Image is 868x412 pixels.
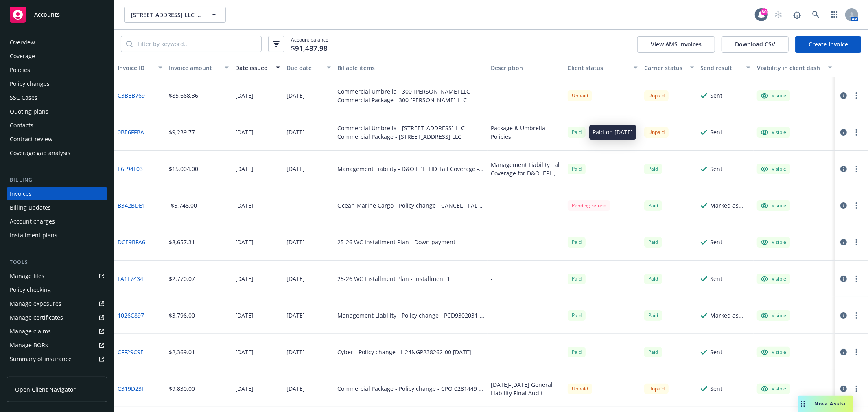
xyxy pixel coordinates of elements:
[491,348,493,356] div: -
[761,239,786,246] div: Visible
[337,96,470,104] div: Commercial Package - 300 [PERSON_NAME] LLC
[169,64,220,72] div: Invoice amount
[711,384,723,393] div: Sent
[7,311,107,324] a: Manage certificates
[644,274,662,284] span: Paid
[7,36,107,49] a: Overview
[701,64,741,72] div: Send result
[491,238,493,246] div: -
[644,237,662,247] div: Paid
[568,164,586,174] div: Paid
[235,201,254,210] div: [DATE]
[10,325,51,338] div: Manage claims
[789,7,805,23] a: Report a Bug
[114,58,166,77] button: Invoice ID
[286,348,305,356] div: [DATE]
[568,90,592,101] div: Unpaid
[10,187,32,200] div: Invoices
[644,127,669,137] div: Unpaid
[761,275,786,283] div: Visible
[10,50,35,63] div: Coverage
[10,270,44,283] div: Manage files
[798,396,853,412] button: Nova Assist
[10,283,51,296] div: Policy checking
[568,127,586,137] span: Paid
[10,119,33,132] div: Contacts
[7,187,107,200] a: Invoices
[491,201,493,210] div: -
[118,91,145,100] a: C3BEB769
[235,348,254,356] div: [DATE]
[711,91,723,100] div: Sent
[118,238,145,246] a: DCE9BFA6
[10,366,62,379] div: Policy AI ingestions
[568,64,629,72] div: Client status
[235,238,254,246] div: [DATE]
[286,128,305,136] div: [DATE]
[711,348,723,356] div: Sent
[644,164,662,174] span: Paid
[7,215,107,228] a: Account charges
[337,238,455,246] div: 25-26 WC Installment Plan - Down payment
[169,238,195,246] div: $8,657.31
[568,347,586,357] div: Paid
[337,124,465,132] div: Commercial Umbrella - [STREET_ADDRESS] LLC
[10,91,37,104] div: SSC Cases
[7,91,107,104] a: SSC Cases
[10,147,70,160] div: Coverage gap analysis
[337,87,470,96] div: Commercial Umbrella - 300 [PERSON_NAME] LLC
[761,348,786,356] div: Visible
[337,274,450,283] div: 25-26 WC Installment Plan - Installment 1
[7,297,107,310] span: Manage exposures
[118,201,145,210] a: B342BDE1
[169,164,198,173] div: $15,004.00
[235,128,254,136] div: [DATE]
[491,160,561,178] div: Management Liability Tal Coverage for D&O, EPLI, FID from [DATE]-[DATE].
[235,64,271,72] div: Date issued
[15,385,76,394] span: Open Client Navigator
[491,274,493,283] div: -
[286,311,305,320] div: [DATE]
[7,176,107,184] div: Billing
[286,164,305,173] div: [DATE]
[564,58,641,77] button: Client status
[235,164,254,173] div: [DATE]
[644,64,685,72] div: Carrier status
[166,58,232,77] button: Invoice amount
[488,58,564,77] button: Description
[722,36,789,53] button: Download CSV
[757,64,823,72] div: Visibility in client dash
[10,353,72,366] div: Summary of insurance
[644,200,662,210] div: Paid
[283,58,335,77] button: Due date
[761,385,786,392] div: Visible
[10,339,48,352] div: Manage BORs
[10,201,51,214] div: Billing updates
[808,7,824,23] a: Search
[7,229,107,242] a: Installment plans
[761,129,786,136] div: Visible
[169,201,197,210] div: -$5,748.00
[124,7,226,23] button: [STREET_ADDRESS] LLC & [STREET_ADDRESS][PERSON_NAME] LLC (Previously School Apparel Inc)
[637,36,715,53] button: View AMS invoices
[10,105,48,118] div: Quoting plans
[235,274,254,283] div: [DATE]
[644,310,662,320] div: Paid
[7,339,107,352] a: Manage BORs
[711,274,723,283] div: Sent
[10,36,35,49] div: Overview
[711,164,723,173] div: Sent
[334,58,488,77] button: Billable items
[286,64,322,72] div: Due date
[7,258,107,266] div: Tools
[491,380,561,397] div: [DATE]-[DATE] General Liability Final Audit
[169,311,195,320] div: $3,796.00
[286,238,305,246] div: [DATE]
[761,7,768,14] div: 80
[7,325,107,338] a: Manage claims
[118,164,143,173] a: E6F94F03
[10,297,61,310] div: Manage exposures
[644,347,662,357] span: Paid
